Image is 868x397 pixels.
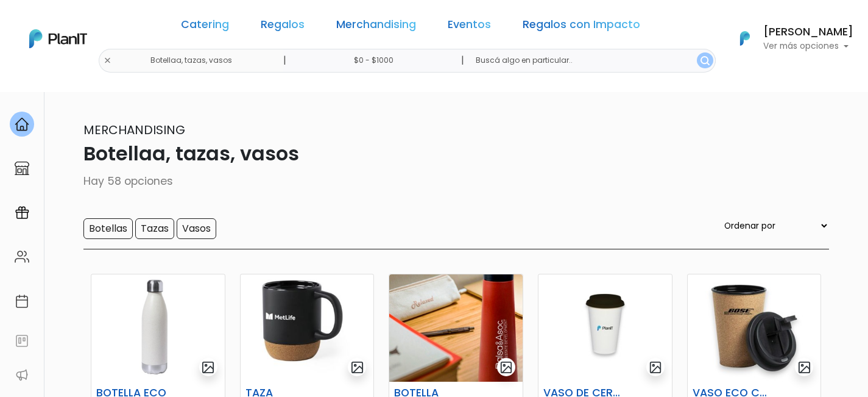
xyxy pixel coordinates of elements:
[466,49,715,73] input: Buscá algo en particular..
[15,161,29,176] img: marketplace-4ceaa7011d94191e9ded77b95e3339b90024bf715f7c57f8cf31f2d8c509eaba.svg
[40,139,829,168] p: Botellaa, tazas, vasos
[461,53,464,68] p: |
[15,206,29,220] img: campaigns-02234683943229c281be62815700db0a1741e53638e28bf9629b52c665b00959.svg
[732,25,758,52] img: PlanIt Logo
[104,57,111,65] img: close-6986928ebcb1d6c9903e3b54e860dbc4d054630f23adef3a32610726dff6a82b.svg
[336,20,416,34] a: Merchandising
[40,173,829,189] p: Hay 58 opciones
[499,360,513,374] img: gallery-light
[91,274,225,382] img: thumb_D264411F-5AE8-4AD6-B760-A183F21ADAD3.jpeg
[15,117,29,132] img: home-e721727adea9d79c4d83392d1f703f7f8bce08238fde08b1acbfd93340b81755.svg
[135,218,174,239] input: Tazas
[15,294,29,309] img: calendar-87d922413cdce8b2cf7b7f5f62616a5cf9e4887200fb71536465627b3292af00.svg
[15,249,29,264] img: people-662611757002400ad9ed0e3c099ab2801c6687ba6c219adb57efc949bc21e19d.svg
[389,274,523,382] img: thumb_B1B696C4-3A7D-4016-989C-91F85E598621.jpeg
[15,368,29,382] img: partners-52edf745621dab592f3b2c58e3bca9d71375a7ef29c3b500c9f145b62cc070d4.svg
[181,20,229,34] a: Catering
[763,27,853,38] h6: [PERSON_NAME]
[688,274,821,382] img: thumb_image__copia___copia___copia___copia___copia___copia___copia___copia___copia_-Photoroom__6_...
[763,42,853,51] p: Ver más opciones
[40,121,829,139] p: Merchandising
[700,56,710,65] img: search_button-432b6d5273f82d61273b3651a40e1bd1b912527efae98b1b7a1b2c0702e16a8d.svg
[523,20,640,34] a: Regalos con Impacto
[649,360,663,374] img: gallery-light
[350,360,364,374] img: gallery-light
[15,334,29,348] img: feedback-78b5a0c8f98aac82b08bfc38622c3050aee476f2c9584af64705fc4e61158814.svg
[29,29,87,48] img: PlanIt Logo
[448,20,491,34] a: Eventos
[83,218,133,239] input: Botellas
[241,274,374,382] img: thumb_dfd44f44-b378-49ec-b935-1d2fafc7c29b.JPG
[724,23,853,54] button: PlanIt Logo [PERSON_NAME] Ver más opciones
[201,360,215,374] img: gallery-light
[261,20,305,34] a: Regalos
[538,274,672,382] img: thumb_image__copia_-Photoroom__3_.jpg
[797,360,811,374] img: gallery-light
[177,218,216,239] input: Vasos
[283,53,286,68] p: |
